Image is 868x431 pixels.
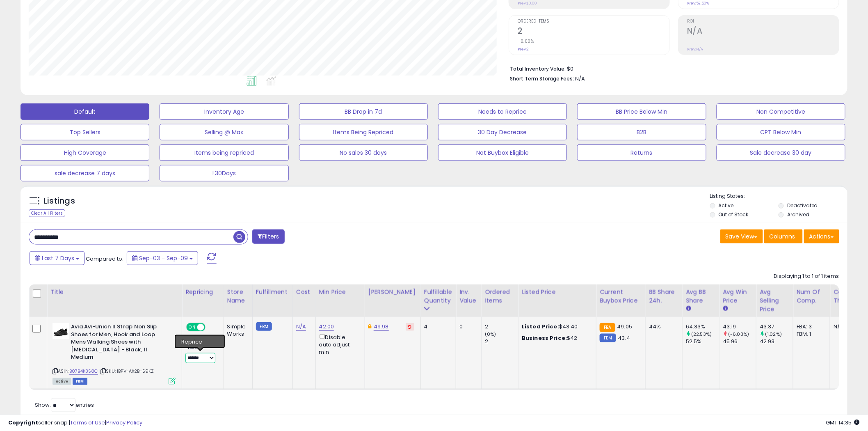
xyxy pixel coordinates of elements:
[764,229,803,243] button: Columns
[21,124,149,140] button: Top Sellers
[717,124,845,140] button: CPT Below Min
[510,75,574,82] b: Short Term Storage Fees:
[577,103,706,120] button: BB Price Below Min
[53,378,71,385] span: All listings currently available for purchase on Amazon
[723,338,756,345] div: 45.96
[43,195,75,207] h5: Listings
[577,124,706,140] button: B2B
[691,331,712,337] small: (22.53%)
[774,273,839,280] div: Displaying 1 to 1 of 1 items
[575,75,585,83] span: N/A
[252,229,284,244] button: Filters
[723,305,728,312] small: Avg Win Price.
[99,368,154,374] span: | SKU: 1BPV-AX2B-S9KZ
[21,144,149,161] button: High Coverage
[71,323,171,363] b: Avia Avi-Union II Strap Non Slip Shoes for Men, Hook and Loop Mens Walking Shoes with [MEDICAL_DA...
[106,419,142,426] a: Privacy Policy
[797,330,824,338] div: FBM: 1
[518,19,669,24] span: Ordered Items
[299,103,428,120] button: BB Drop in 7d
[518,1,537,6] small: Prev: $0.00
[35,401,94,409] span: Show: entries
[204,324,217,331] span: OFF
[127,251,198,265] button: Sep-03 - Sep-09
[723,288,753,305] div: Avg Win Price
[139,254,188,262] span: Sep-03 - Sep-09
[686,338,719,345] div: 52.5%
[600,288,642,305] div: Current Buybox Price
[518,38,534,44] small: 0.00%
[518,26,669,37] h2: 2
[50,288,178,296] div: Title
[8,419,142,427] div: seller snap | |
[185,288,220,296] div: Repricing
[760,323,793,330] div: 43.37
[256,288,289,296] div: Fulfillment
[686,323,719,330] div: 64.33%
[577,144,706,161] button: Returns
[770,232,795,241] span: Columns
[227,323,246,338] div: Simple Works
[686,288,716,305] div: Avg BB Share
[518,47,529,52] small: Prev: 2
[787,211,809,218] label: Archived
[522,334,567,342] b: Business Price:
[723,323,756,330] div: 43.19
[227,288,249,305] div: Store Name
[42,254,74,262] span: Last 7 Days
[424,323,450,330] div: 4
[319,332,359,356] div: Disable auto adjust min
[424,288,452,305] div: Fulfillable Quantity
[73,378,87,385] span: FBM
[21,103,149,120] button: Default
[765,331,782,337] small: (1.02%)
[485,288,515,305] div: Ordered Items
[438,124,567,140] button: 30 Day Decrease
[687,26,839,37] h2: N/A
[649,323,676,330] div: 44%
[21,165,149,181] button: sale decrease 7 days
[374,323,389,331] a: 49.98
[510,65,566,72] b: Total Inventory Value:
[687,19,839,24] span: ROI
[687,47,703,52] small: Prev: N/A
[600,334,616,342] small: FBM
[760,288,790,314] div: Avg Selling Price
[438,103,567,120] button: Needs to Reprice
[719,202,734,209] label: Active
[728,331,749,337] small: (-6.03%)
[296,288,312,296] div: Cost
[459,323,475,330] div: 0
[618,334,630,342] span: 43.4
[787,202,818,209] label: Deactivated
[522,288,593,296] div: Listed Price
[160,124,288,140] button: Selling @ Max
[187,324,197,331] span: ON
[510,63,833,73] li: $0
[256,322,272,331] small: FBM
[760,338,793,345] div: 42.93
[160,103,288,120] button: Inventory Age
[717,144,845,161] button: Sale decrease 30 day
[53,323,176,384] div: ASIN:
[8,419,38,426] strong: Copyright
[804,229,839,243] button: Actions
[522,323,559,330] b: Listed Price:
[719,211,749,218] label: Out of Stock
[29,209,65,217] div: Clear All Filters
[438,144,567,161] button: Not Buybox Eligible
[717,103,845,120] button: Non Competitive
[296,323,306,331] a: N/A
[459,288,478,305] div: Inv. value
[299,144,428,161] button: No sales 30 days
[826,419,860,426] span: 2025-09-17 14:35 GMT
[185,336,217,343] div: Amazon AI *
[30,251,85,265] button: Last 7 Days
[797,288,827,305] div: Num of Comp.
[720,229,763,243] button: Save View
[600,323,615,332] small: FBA
[160,144,288,161] button: Items being repriced
[797,323,824,330] div: FBA: 3
[485,331,496,337] small: (0%)
[368,288,417,296] div: [PERSON_NAME]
